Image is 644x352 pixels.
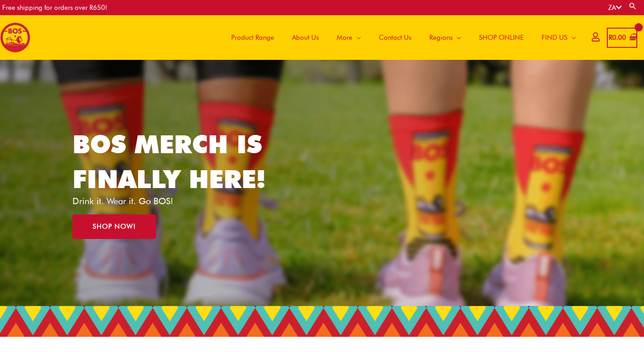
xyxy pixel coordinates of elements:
a: ZA [608,4,622,12]
nav: Site Navigation [216,15,585,60]
span: Contact Us [379,24,411,51]
span: FIND US [542,24,568,51]
a: SHOP ONLINE [470,15,533,60]
bdi: 0.00 [609,34,626,42]
a: Product Range [222,15,283,60]
a: SHOP NOW! [72,214,156,239]
span: SHOP ONLINE [479,24,524,51]
a: Regions [420,15,470,60]
a: More [328,15,370,60]
a: View Shopping Cart, empty [607,28,637,48]
span: Regions [429,24,453,51]
span: R [609,34,612,42]
span: SHOP NOW! [93,223,136,230]
span: Product Range [231,24,274,51]
a: BOS MERCH IS FINALLY HERE! [72,129,266,194]
a: About Us [283,15,328,60]
a: Search button [628,2,637,10]
p: Drink it. Wear it. Go BOS! [72,197,279,205]
span: About Us [292,24,319,51]
a: Contact Us [370,15,420,60]
span: More [337,24,352,51]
